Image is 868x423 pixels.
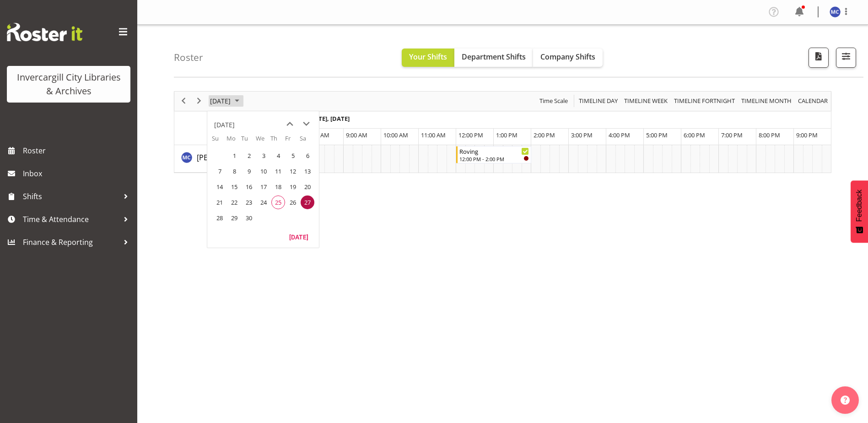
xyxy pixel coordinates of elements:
span: Wednesday, September 3, 2025 [257,149,270,163]
span: Sunday, September 28, 2025 [213,211,226,225]
button: September 2025 [209,95,243,107]
span: 8:00 PM [759,131,780,139]
span: Sunday, September 7, 2025 [213,164,226,178]
span: Tuesday, September 2, 2025 [242,149,256,163]
span: Time Scale [539,95,569,107]
button: Next [193,95,205,107]
span: [PERSON_NAME] [197,152,253,163]
span: 10:00 AM [383,131,408,139]
span: 6:00 PM [684,131,705,139]
button: previous month [281,116,298,132]
span: 12:00 PM [458,131,483,139]
span: Thursday, September 25, 2025 [271,195,285,209]
div: Aurora Catu"s event - Roving Begin From Saturday, September 27, 2025 at 12:00:00 PM GMT+12:00 End... [456,146,531,163]
button: Time Scale [538,95,570,107]
th: We [256,134,270,148]
img: Rosterit website logo [7,23,82,41]
span: 11:00 AM [421,131,446,139]
span: Monday, September 22, 2025 [227,195,241,209]
table: Timeline Day of September 27, 2025 [306,145,831,173]
button: Timeline Day [577,95,620,107]
span: Feedback [855,190,863,222]
span: Monday, September 29, 2025 [227,211,241,225]
button: Previous [178,95,190,107]
button: Timeline Week [623,95,669,107]
span: [DATE], [DATE] [308,114,350,123]
button: Feedback - Show survey [851,180,868,243]
span: Inbox [23,167,133,180]
span: 1:00 PM [496,131,518,139]
span: Timeline Day [578,95,619,107]
button: Department Shifts [454,49,533,67]
th: Th [270,134,285,148]
button: Fortnight [673,95,737,107]
th: Tu [241,134,256,148]
span: Saturday, September 13, 2025 [301,164,314,178]
span: Thursday, September 4, 2025 [271,149,285,163]
a: [PERSON_NAME] [197,152,253,163]
span: Friday, September 5, 2025 [286,149,300,163]
span: Saturday, September 27, 2025 [301,195,314,209]
span: [DATE] [209,95,232,107]
span: 2:00 PM [534,131,555,139]
span: Friday, September 26, 2025 [286,195,300,209]
img: help-xxl-2.png [841,396,850,405]
span: Shifts [23,190,119,203]
div: Invercargill City Libraries & Archives [16,70,121,98]
span: Timeline Month [740,95,793,107]
th: Mo [226,134,241,148]
button: Filter Shifts [836,48,856,68]
span: Monday, September 15, 2025 [227,180,241,194]
button: next month [298,116,314,132]
span: Sunday, September 14, 2025 [213,180,226,194]
span: Wednesday, September 10, 2025 [257,164,270,178]
span: Tuesday, September 9, 2025 [242,164,256,178]
div: 12:00 PM - 2:00 PM [459,155,529,163]
span: 9:00 AM [346,131,367,139]
button: Month [797,95,830,107]
span: Department Shifts [462,52,526,62]
div: September 27, 2025 [207,92,245,111]
span: Saturday, September 6, 2025 [301,149,314,163]
span: Thursday, September 18, 2025 [271,180,285,194]
span: Saturday, September 20, 2025 [301,180,314,194]
span: Friday, September 12, 2025 [286,164,300,178]
span: Roster [23,144,133,157]
span: 9:00 PM [796,131,818,139]
span: Time & Attendance [23,212,119,226]
th: Fr [285,134,300,148]
img: maria-catu11656.jpg [830,6,841,17]
span: Friday, September 19, 2025 [286,180,300,194]
td: Aurora Catu resource [174,145,306,173]
h4: Roster [174,52,203,63]
td: Saturday, September 27, 2025 [300,195,314,210]
button: Company Shifts [533,49,603,67]
span: Thursday, September 11, 2025 [271,164,285,178]
button: Download a PDF of the roster for the current day [809,48,829,68]
button: Today [283,230,314,243]
span: Wednesday, September 24, 2025 [257,195,270,209]
span: Tuesday, September 16, 2025 [242,180,256,194]
span: Finance & Reporting [23,235,119,249]
span: Your Shifts [409,52,447,62]
span: 3:00 PM [571,131,593,139]
span: Sunday, September 21, 2025 [213,195,226,209]
span: Company Shifts [540,52,595,62]
span: 4:00 PM [609,131,630,139]
div: previous period [176,92,191,111]
span: Monday, September 1, 2025 [227,149,241,163]
span: Tuesday, September 23, 2025 [242,195,256,209]
div: next period [191,92,207,111]
div: Roving [459,146,529,156]
button: Timeline Month [740,95,793,107]
div: title [214,116,235,134]
span: calendar [797,95,829,107]
span: Tuesday, September 30, 2025 [242,211,256,225]
span: 5:00 PM [646,131,668,139]
span: Wednesday, September 17, 2025 [257,180,270,194]
div: Timeline Day of September 27, 2025 [174,91,831,173]
button: Your Shifts [402,49,454,67]
th: Su [212,134,226,148]
th: Sa [300,134,314,148]
span: Monday, September 8, 2025 [227,164,241,178]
